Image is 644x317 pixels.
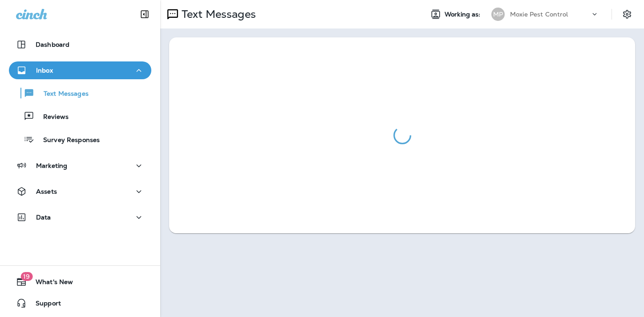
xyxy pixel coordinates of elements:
span: Working as: [445,11,482,18]
button: Data [9,208,151,226]
p: Text Messages [178,8,256,21]
p: Inbox [36,67,53,74]
p: Marketing [36,162,67,169]
span: 19 [20,272,32,281]
div: MP [491,8,505,21]
button: Support [9,294,151,312]
button: Marketing [9,157,151,175]
p: Data [36,214,51,221]
button: Assets [9,183,151,200]
span: What's New [27,278,73,289]
button: Survey Responses [9,130,151,149]
button: Collapse Sidebar [132,5,157,23]
button: Text Messages [9,84,151,102]
p: Text Messages [35,90,89,98]
p: Moxie Pest Control [510,11,568,18]
button: Settings [619,6,635,22]
p: Dashboard [36,41,69,48]
p: Assets [36,188,57,195]
p: Survey Responses [34,136,100,145]
span: Support [27,300,61,310]
p: Reviews [34,113,69,122]
button: Dashboard [9,36,151,53]
button: Reviews [9,107,151,126]
button: 19What's New [9,273,151,291]
button: Inbox [9,61,151,79]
